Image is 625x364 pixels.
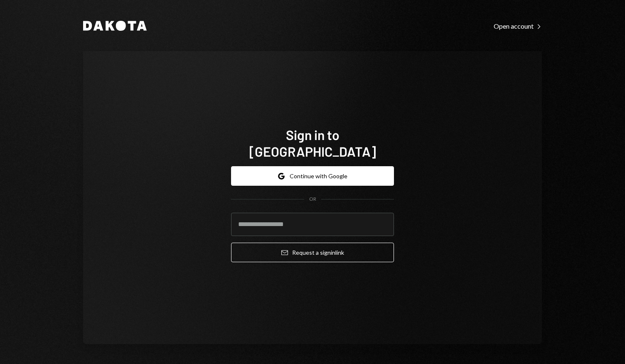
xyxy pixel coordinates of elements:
div: OR [309,196,316,203]
a: Open account [494,21,542,30]
button: Request a signinlink [231,243,394,262]
button: Continue with Google [231,166,394,186]
div: Open account [494,22,542,30]
h1: Sign in to [GEOGRAPHIC_DATA] [231,126,394,160]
